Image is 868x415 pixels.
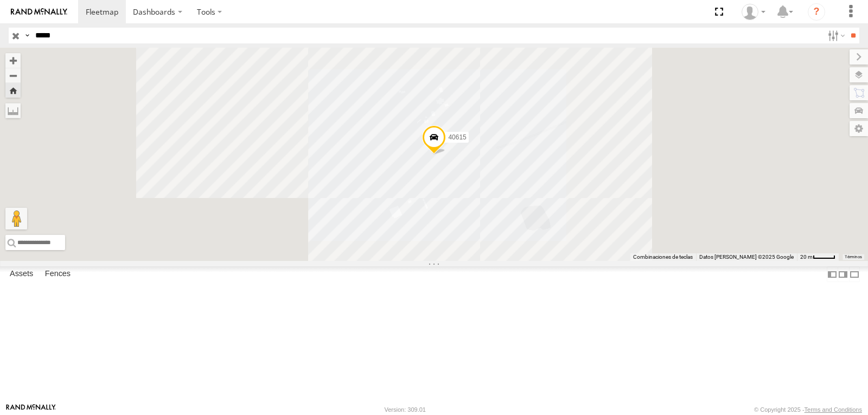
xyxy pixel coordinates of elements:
[5,103,21,118] label: Measure
[849,266,860,282] label: Hide Summary Table
[11,8,67,16] img: rand-logo.svg
[4,267,39,282] label: Assets
[23,28,31,43] label: Search Query
[385,406,426,413] div: Version: 309.01
[800,254,813,260] span: 20 m
[805,406,862,413] a: Terms and Conditions
[808,3,825,21] i: ?
[797,253,839,261] button: Escala del mapa: 20 m por 38 píxeles
[5,208,27,229] button: Arrastra al hombrecito al mapa para abrir Street View
[448,133,466,141] span: 40615
[850,121,868,136] label: Map Settings
[754,406,862,413] div: © Copyright 2025 -
[6,404,56,415] a: Visit our Website
[738,4,769,20] div: Miguel Cantu
[699,254,794,260] span: Datos [PERSON_NAME] ©2025 Google
[5,83,21,98] button: Zoom Home
[5,53,21,68] button: Zoom in
[838,266,848,282] label: Dock Summary Table to the Right
[633,253,693,261] button: Combinaciones de teclas
[845,255,862,259] a: Términos (se abre en una nueva pestaña)
[5,68,21,83] button: Zoom out
[40,267,76,282] label: Fences
[827,266,838,282] label: Dock Summary Table to the Left
[824,28,847,43] label: Search Filter Options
